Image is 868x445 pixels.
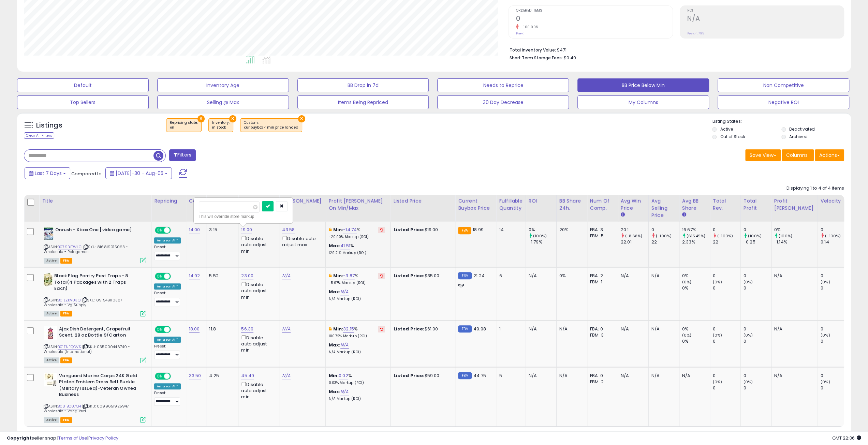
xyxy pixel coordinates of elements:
[713,197,738,212] div: Total Rev.
[499,273,520,279] div: 6
[189,272,200,279] a: 14.92
[44,273,146,316] div: ASIN:
[209,373,233,379] div: 4.25
[328,197,387,212] div: Profit [PERSON_NAME] on Min/Max
[393,226,424,233] b: Listed Price:
[651,197,676,219] div: Avg Selling Price
[241,326,253,332] a: 56.39
[748,233,762,239] small: (100%)
[328,243,385,255] div: %
[682,332,692,338] small: (0%)
[44,344,130,354] span: | SKU: 035000446749 - Wholesale (International)
[154,344,181,359] div: Preset:
[44,373,57,386] img: 41fHi9P7fCL._SL40_.jpg
[744,227,771,233] div: 0
[744,385,771,391] div: 0
[393,373,450,379] div: $59.00
[720,126,733,132] label: Active
[499,373,520,379] div: 5
[499,326,520,332] div: 1
[241,372,254,379] a: 45.49
[241,334,274,354] div: Disable auto adjust min
[282,197,323,205] div: [PERSON_NAME]
[821,338,848,344] div: 0
[774,197,815,212] div: Profit [PERSON_NAME]
[651,373,674,379] div: N/A
[682,326,710,332] div: 0%
[516,15,672,24] h2: 0
[745,149,781,161] button: Save View
[393,227,450,233] div: $19.00
[44,417,59,423] span: All listings currently available for purchase on Amazon
[156,227,164,233] span: ON
[821,279,830,285] small: (0%)
[713,332,722,338] small: (0%)
[393,372,424,379] b: Listed Price:
[393,197,452,205] div: Listed Price
[458,197,493,212] div: Current Buybox Price
[779,233,792,239] small: (100%)
[333,272,343,279] b: Min:
[241,235,274,254] div: Disable auto adjust min
[682,212,686,218] small: Avg BB Share.
[529,273,551,279] div: N/A
[713,373,740,379] div: 0
[713,285,740,291] div: 0
[189,326,200,332] a: 18.00
[621,227,648,233] div: 20.1
[328,397,385,401] p: N/A Markup (ROI)
[625,233,642,239] small: (-8.68%)
[682,273,710,279] div: 0%
[44,227,146,263] div: ASIN:
[437,95,569,109] button: 30 Day Decrease
[458,272,471,279] small: FBM
[621,326,643,332] div: N/A
[473,272,485,279] span: 21.24
[717,233,733,239] small: (-100%)
[241,272,253,279] a: 23.00
[590,332,613,338] div: FBM: 3
[209,326,233,332] div: 11.8
[229,115,236,122] button: ×
[339,372,348,379] a: 0.02
[590,227,613,233] div: FBA: 3
[241,381,274,400] div: Disable auto adjust min
[170,326,181,332] span: OFF
[621,273,643,279] div: N/A
[774,373,812,379] div: N/A
[499,197,523,212] div: Fulfillable Quantity
[825,233,841,239] small: (-100%)
[7,435,118,442] div: seller snap | |
[744,273,771,279] div: 0
[116,170,163,177] span: [DATE]-30 - Aug-05
[328,334,385,339] p: 100.72% Markup (ROI)
[789,126,815,132] label: Deactivated
[682,279,692,285] small: (0%)
[58,403,81,409] a: B081BC87Q4
[744,373,771,379] div: 0
[821,273,848,279] div: 0
[154,391,181,406] div: Preset:
[720,134,745,139] label: Out of Stock
[58,435,87,441] a: Terms of Use
[209,227,233,233] div: 3.15
[105,167,172,179] button: [DATE]-30 - Aug-05
[621,197,646,212] div: Avg Win Price
[713,379,722,385] small: (0%)
[328,372,339,379] b: Min:
[328,288,340,295] b: Max:
[189,226,200,233] a: 14.00
[44,326,57,340] img: 41w83NE0XSL._SL40_.jpg
[559,326,582,332] div: N/A
[241,226,252,233] a: 19.00
[509,47,556,53] b: Total Inventory Value:
[713,239,740,245] div: 22
[170,373,181,379] span: OFF
[58,344,81,350] a: B01FNEQCVS
[509,55,562,61] b: Short Term Storage Fees:
[682,239,710,245] div: 2.33%
[821,239,848,245] div: 0.14
[297,78,429,92] button: BB Drop in 7d
[559,373,582,379] div: N/A
[744,326,771,332] div: 0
